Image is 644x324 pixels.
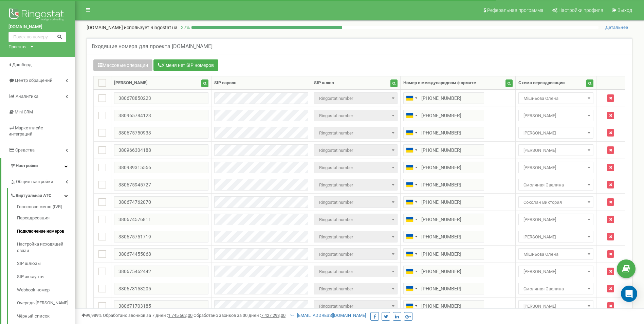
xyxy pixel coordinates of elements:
span: Смоляная Эвелина [518,179,593,191]
span: Аналитика [16,94,38,99]
div: Telephone country code [404,266,419,277]
span: Ringostat number [314,127,398,139]
div: Telephone country code [404,231,419,242]
input: 050 123 4567 [403,300,484,312]
input: Поиск по номеру [8,32,66,42]
div: Номер в международном формате [403,80,476,86]
span: Смоляная Эвелина [518,283,593,294]
span: Центр обращений [15,78,53,83]
span: Ringostat number [316,163,395,173]
span: 99,989% [81,313,102,318]
input: 050 123 4567 [403,231,484,242]
span: Настройки профиля [558,7,603,13]
span: Смоляная Эвелина [521,284,591,294]
input: 050 123 4567 [403,179,484,191]
a: [EMAIL_ADDRESS][DOMAIN_NAME] [290,313,366,318]
div: Telephone country code [404,179,419,190]
span: Мішньова Олена [518,248,593,260]
span: Грищенко Вита [518,266,593,277]
span: Ringostat number [314,214,398,225]
div: Telephone country code [404,145,419,156]
span: Гончарова Валерія [521,111,591,121]
a: Webhook номер [17,284,75,297]
div: SIP шлюз [314,80,334,86]
input: 050 123 4567 [403,196,484,208]
div: [PERSON_NAME] [114,80,148,86]
span: Ringostat number [314,300,398,312]
span: Средства [15,147,35,152]
p: [DOMAIN_NAME] [87,24,178,31]
span: Реферальная программа [487,7,544,13]
span: Мішньова Олена [518,92,593,104]
span: Ringostat number [316,284,395,294]
h5: Входящие номера для проекта [DOMAIN_NAME] [92,43,213,50]
a: Настройки [1,158,75,174]
span: Олена Федорова [518,300,593,312]
span: Соколан Виктория [518,196,593,208]
input: 050 123 4567 [403,92,484,104]
div: Telephone country code [404,162,419,173]
a: Очередь [PERSON_NAME] [17,296,75,310]
input: 050 123 4567 [403,127,484,139]
span: Ringostat number [314,162,398,173]
span: Виртуальная АТС [16,193,52,199]
a: Виртуальная АТС [10,188,75,202]
span: Ringostat number [316,215,395,224]
span: Дегнера Мирослава [521,163,591,173]
span: Соколан Виктория [521,198,591,207]
button: Массовые операции [93,59,152,71]
span: Грищенко Вита [521,267,591,276]
div: Telephone country code [404,301,419,311]
span: Ringostat number [316,128,395,138]
div: Telephone country code [404,93,419,104]
span: Маркетплейс интеграций [8,125,43,137]
span: Ringostat number [316,198,395,207]
span: Алена Бавыко [521,232,591,242]
span: Дашборд [12,62,32,67]
a: Подключение номеров [17,225,75,238]
img: Ringostat logo [8,7,66,24]
a: SIP аккаунты [17,270,75,284]
span: Ringostat number [316,267,395,276]
div: Telephone country code [404,249,419,259]
a: Переадресация [17,212,75,225]
span: использует Ringostat на [124,25,178,30]
span: Ringostat number [314,92,398,104]
input: 050 123 4567 [403,283,484,294]
span: Алена Бавыко [518,231,593,242]
span: Ringostat number [314,110,398,121]
span: Ringostat number [316,302,395,311]
div: Telephone country code [404,197,419,208]
a: Настройка исходящей связи [17,238,75,257]
input: 050 123 4567 [403,162,484,173]
span: Обработано звонков за 7 дней : [103,313,192,318]
span: Юнак Анна [521,215,591,224]
span: Ringostat number [314,179,398,191]
span: Юнак Анна [518,214,593,225]
span: Ringostat number [314,231,398,242]
span: Детальнее [605,25,628,30]
div: Open Intercom Messenger [621,286,637,302]
span: Ringostat number [316,250,395,259]
span: Выход [618,7,632,13]
span: Ringostat number [314,283,398,294]
span: Ringostat number [316,180,395,190]
div: Telephone country code [404,127,419,138]
span: Mini CRM [15,109,33,114]
input: 050 123 4567 [403,144,484,156]
span: Олена Федорова [521,302,591,311]
span: Общие настройки [16,179,53,185]
span: Смоляная Эвелина [521,180,591,190]
p: 37 % [178,24,191,31]
div: Проекты [8,44,26,50]
a: Чёрный список [17,310,75,323]
span: Шевчук Виктория [521,128,591,138]
input: 050 123 4567 [403,214,484,225]
button: У меня нет SIP номеров [153,59,218,71]
span: Настройки [16,163,38,168]
span: Ringostat number [314,196,398,208]
input: 050 123 4567 [403,248,484,260]
span: Шевчук Виктория [518,127,593,139]
a: [DOMAIN_NAME] [8,24,66,30]
span: Ringostat number [314,144,398,156]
